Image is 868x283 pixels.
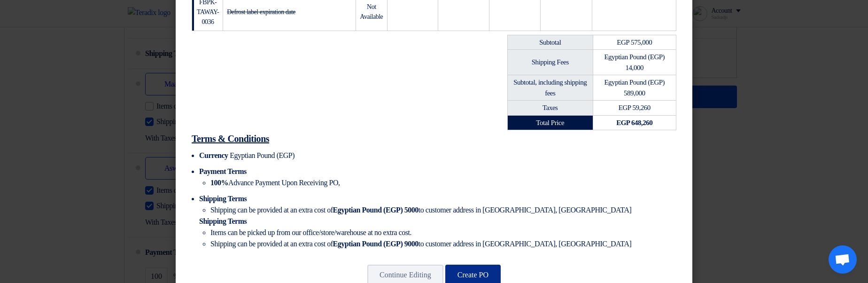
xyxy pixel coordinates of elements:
[508,75,593,101] td: Subtotal, including shipping fees
[508,115,593,130] td: Total Price
[227,8,295,16] strike: Defrost label expiration date
[210,179,340,187] span: Advance Payment Upon Receiving PO,
[508,101,593,116] td: Taxes
[192,134,269,144] u: Terms & Conditions
[616,119,652,126] strong: EGP 648,260
[210,204,676,216] li: Shipping can be provided at an extra cost of to customer address in [GEOGRAPHIC_DATA], [GEOGRAPHI...
[333,206,418,214] strong: Egyptian Pound (EGP) 5000
[508,35,593,50] td: Subtotal
[210,238,676,250] li: Shipping can be provided at an extra cost of to customer address in [GEOGRAPHIC_DATA], [GEOGRAPHI...
[333,240,418,248] strong: Egyptian Pound (EGP) 9000
[508,50,593,75] td: Shipping Fees
[593,35,676,50] td: EGP 575,000
[199,167,247,175] span: Payment Terms
[199,195,247,203] span: Shipping Terms
[604,53,665,71] span: Egyptian Pound (EGP) 14,000
[604,79,665,97] span: Egyptian Pound (EGP) 589,000
[619,104,651,111] span: EGP 59,260
[199,151,228,159] span: Currency
[210,179,228,187] strong: 100%
[829,245,857,274] div: Open chat
[360,3,383,20] span: Not Available
[230,151,294,159] span: Egyptian Pound (EGP)
[210,227,676,238] li: Items can be picked up from our office/store/warehouse at no extra cost.
[199,217,247,225] span: Shipping Terms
